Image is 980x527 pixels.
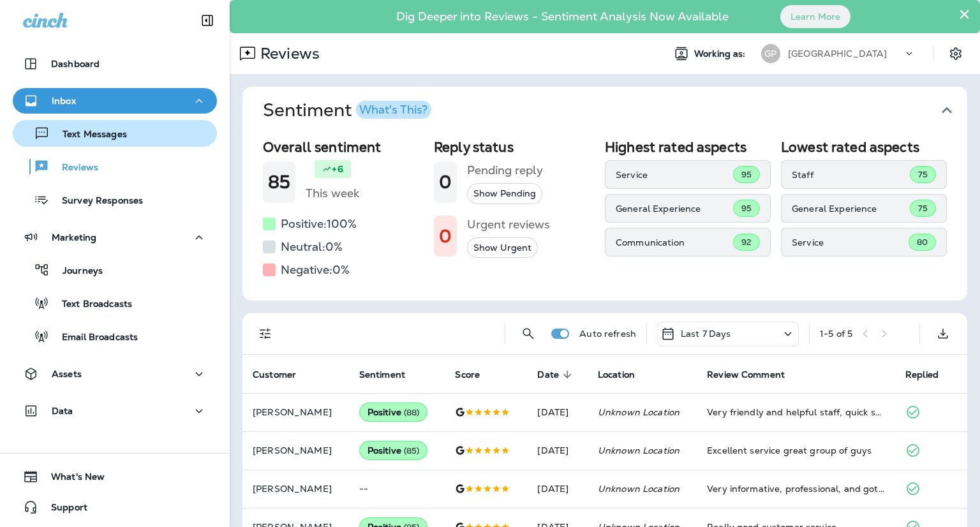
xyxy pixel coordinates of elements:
h2: Reply status [434,139,595,155]
div: Positive [359,403,428,422]
span: Location [598,369,651,380]
p: Service [616,170,733,180]
p: Marketing [52,232,96,242]
button: Inbox [13,88,217,114]
button: Dashboard [13,51,217,77]
button: Settings [944,42,967,65]
button: Export as CSV [930,321,956,346]
h5: Negative: 0 % [281,260,350,280]
p: Text Broadcasts [49,299,132,311]
p: Text Messages [50,129,127,141]
p: Dashboard [51,59,100,69]
span: Sentiment [359,369,422,380]
span: Customer [253,369,296,380]
span: 95 [741,203,752,214]
span: 75 [918,169,928,180]
p: Journeys [50,265,103,278]
button: Email Broadcasts [13,323,217,350]
h2: Overall sentiment [263,139,424,155]
button: Reviews [13,153,217,180]
div: 1 - 5 of 5 [820,329,852,339]
span: ( 85 ) [404,445,420,456]
p: Dig Deeper into Reviews - Sentiment Analysis Now Available [359,15,766,19]
div: Very friendly and helpful staff, quick service. Definitely will go back when needed. [707,406,885,419]
button: Marketing [13,225,217,250]
span: What's New [38,471,105,487]
h2: Highest rated aspects [605,139,771,155]
div: Excellent service great group of guys [707,444,885,457]
h5: Positive: 100 % [281,214,357,234]
button: Support [13,494,217,520]
div: SentimentWhat's This? [242,134,967,301]
p: Service [792,237,909,248]
button: What's This? [356,101,431,119]
span: Replied [905,369,955,380]
button: Search Reviews [516,321,541,346]
p: [PERSON_NAME] [253,445,339,456]
span: 95 [741,169,752,180]
div: Very informative, professional, and got the job done. [707,482,885,495]
p: [GEOGRAPHIC_DATA] [788,48,887,59]
button: Survey Responses [13,186,217,213]
td: -- [349,470,445,508]
p: +6 [332,163,343,175]
span: Review Comment [707,369,801,380]
span: Score [455,369,496,380]
span: Date [537,369,559,380]
span: Date [537,369,575,380]
span: 75 [918,203,928,214]
p: Auto refresh [579,329,636,339]
div: What's This? [359,104,427,115]
span: Location [598,369,635,380]
em: Unknown Location [598,483,679,494]
p: Assets [52,369,82,379]
p: Communication [616,237,733,248]
span: 80 [917,237,928,248]
button: Text Messages [13,120,217,147]
p: Reviews [49,162,98,174]
h1: Sentiment [263,100,431,121]
span: Sentiment [359,369,405,380]
button: Learn More [780,5,850,28]
h5: This week [306,183,359,204]
span: Replied [905,369,939,380]
p: Email Broadcasts [49,332,138,344]
p: Inbox [52,96,76,106]
em: Unknown Location [598,445,679,456]
button: Show Urgent [467,237,538,258]
span: 92 [741,237,752,248]
p: Reviews [255,44,320,63]
p: General Experience [616,204,733,214]
p: [PERSON_NAME] [253,407,339,417]
em: Unknown Location [598,406,679,418]
p: Staff [792,170,910,180]
h1: 0 [439,172,452,193]
div: GP [761,44,780,63]
span: Review Comment [707,369,785,380]
span: Working as: [694,48,748,59]
button: Filters [253,321,278,346]
button: Collapse Sidebar [189,8,225,33]
p: [PERSON_NAME] [253,484,339,494]
button: Journeys [13,256,217,283]
td: [DATE] [527,470,588,508]
span: Customer [253,369,313,380]
h1: 85 [268,172,290,193]
p: Last 7 Days [681,329,731,339]
h5: Neutral: 0 % [281,237,343,257]
p: General Experience [792,204,910,214]
h5: Pending reply [467,160,543,181]
td: [DATE] [527,393,588,431]
button: Close [958,4,970,24]
div: Positive [359,441,428,460]
td: [DATE] [527,431,588,470]
span: Support [38,502,87,517]
button: Text Broadcasts [13,290,217,316]
h1: 0 [439,226,452,247]
button: Data [13,398,217,424]
span: Score [455,369,480,380]
span: ( 88 ) [404,407,420,418]
p: Survey Responses [49,195,143,207]
button: SentimentWhat's This? [253,87,977,134]
button: What's New [13,464,217,489]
